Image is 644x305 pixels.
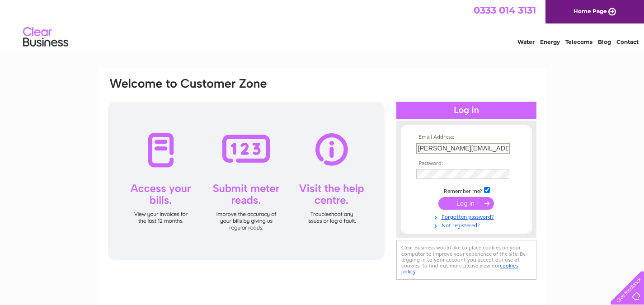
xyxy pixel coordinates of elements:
th: Email Address: [414,134,519,141]
th: Password: [414,160,519,167]
a: Forgotten password? [416,212,519,221]
div: Clear Business is a trading name of Verastar Limited (registered in [GEOGRAPHIC_DATA] No. 3667643... [109,5,536,44]
a: Not registered? [416,221,519,229]
a: Contact [616,38,639,45]
div: Clear Business would like to place cookies on your computer to improve your experience of the sit... [396,240,536,279]
td: Remember me? [414,186,519,195]
a: Blog [598,38,611,45]
input: Submit [438,197,494,210]
a: cookies policy [401,263,518,275]
img: logo.png [23,23,69,51]
a: Telecoms [565,38,592,45]
a: Energy [540,38,560,45]
a: 0333 014 3131 [474,5,536,16]
a: Water [517,38,535,45]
